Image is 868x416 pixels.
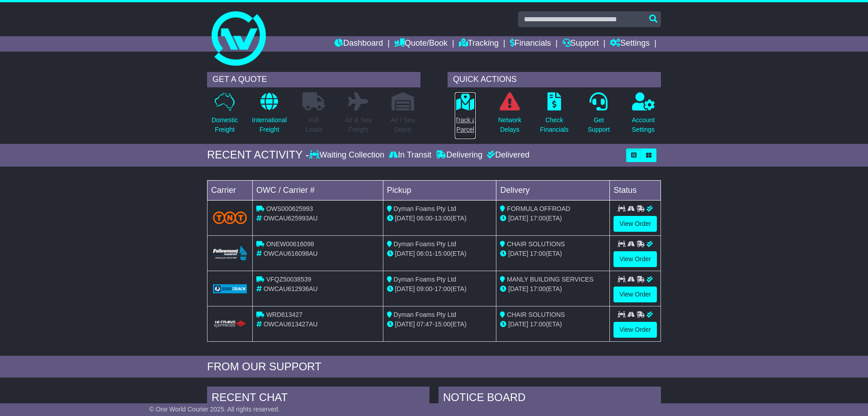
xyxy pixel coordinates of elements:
[507,311,565,318] span: CHAIR SOLUTIONS
[394,36,448,52] a: Quote/Book
[309,150,387,160] div: Waiting Collection
[508,285,528,292] span: [DATE]
[264,285,318,292] span: OWCAU612936AU
[252,115,287,134] p: International Freight
[387,150,434,160] div: In Transit
[485,150,529,160] div: Delivered
[387,320,493,329] div: - (ETA)
[632,92,656,139] a: AccountSettings
[395,320,415,328] span: [DATE]
[266,311,302,318] span: WRD613427
[439,387,661,411] div: NOTICE BOARD
[500,214,606,223] div: (ETA)
[208,180,253,200] td: Carrier
[207,148,309,162] div: RECENT ACTIVITY -
[500,249,606,258] div: (ETA)
[387,284,493,294] div: - (ETA)
[266,240,314,248] span: ONEW00616098
[500,284,606,294] div: (ETA)
[417,285,433,292] span: 09:00
[266,205,313,212] span: OWS000625993
[391,115,415,134] p: Air / Sea Depot
[632,115,655,134] p: Account Settings
[500,320,606,329] div: (ETA)
[498,115,521,134] p: Network Delays
[434,285,450,292] span: 17:00
[383,180,496,200] td: Pickup
[530,285,546,292] span: 17:00
[417,250,433,257] span: 06:01
[207,72,420,87] div: GET A QUOTE
[508,320,528,328] span: [DATE]
[530,250,546,257] span: 17:00
[417,215,433,222] span: 06:00
[149,406,280,413] span: © One World Courier 2025. All rights reserved.
[417,320,433,328] span: 07:47
[394,205,457,212] span: Dyman Foams Pty Ltd
[395,250,415,257] span: [DATE]
[613,216,657,232] a: View Order
[508,215,528,222] span: [DATE]
[434,320,450,328] span: 15:00
[496,180,610,200] td: Delivery
[454,92,476,139] a: Track aParcel
[387,249,493,258] div: - (ETA)
[213,320,247,329] img: HiTrans.png
[302,115,325,134] p: Full Loads
[510,36,551,52] a: Financials
[395,285,415,292] span: [DATE]
[613,251,657,267] a: View Order
[207,360,661,373] div: FROM OUR SUPPORT
[211,92,238,139] a: DomesticFreight
[507,205,570,212] span: FORMULA OFFROAD
[498,92,522,139] a: NetworkDelays
[455,115,476,134] p: Track a Parcel
[448,72,661,87] div: QUICK ACTIONS
[434,215,450,222] span: 13:00
[395,215,415,222] span: [DATE]
[253,180,383,200] td: OWC / Carrier #
[264,250,318,257] span: OWCAU616098AU
[335,36,383,52] a: Dashboard
[507,276,593,283] span: MANLY BUILDING SERVICES
[613,287,657,302] a: View Order
[588,115,610,134] p: Get Support
[345,115,372,134] p: Air & Sea Freight
[540,92,569,139] a: CheckFinancials
[507,240,565,248] span: CHAIR SOLUTIONS
[264,320,318,328] span: OWCAU613427AU
[434,250,450,257] span: 15:00
[207,387,429,411] div: RECENT CHAT
[213,246,247,261] img: Followmont_Transport.png
[394,240,457,248] span: Dyman Foams Pty Ltd
[264,215,318,222] span: OWCAU625993AU
[610,180,661,200] td: Status
[213,211,247,224] img: TNT_Domestic.png
[530,215,546,222] span: 17:00
[251,92,287,139] a: InternationalFreight
[266,276,311,283] span: VFQZ50038539
[508,250,528,257] span: [DATE]
[394,276,457,283] span: Dyman Foams Pty Ltd
[434,150,485,160] div: Delivering
[587,92,610,139] a: GetSupport
[613,322,657,338] a: View Order
[530,320,546,328] span: 17:00
[394,311,457,318] span: Dyman Foams Pty Ltd
[213,284,247,293] img: GetCarrierServiceLogo
[387,214,493,223] div: - (ETA)
[212,115,238,134] p: Domestic Freight
[540,115,569,134] p: Check Financials
[610,36,650,52] a: Settings
[562,36,599,52] a: Support
[459,36,499,52] a: Tracking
